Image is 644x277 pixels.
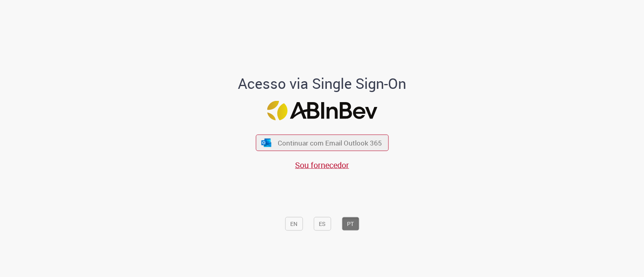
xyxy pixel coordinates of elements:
button: EN [285,217,303,230]
button: ES [314,217,331,230]
img: Logo ABInBev [267,101,377,121]
img: ícone Azure/Microsoft 360 [261,138,272,147]
a: Sou fornecedor [295,160,349,170]
h1: Acesso via Single Sign-On [211,75,434,91]
span: Continuar com Email Outlook 365 [278,138,382,148]
button: PT [342,217,359,230]
button: ícone Azure/Microsoft 360 Continuar com Email Outlook 365 [256,135,388,151]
